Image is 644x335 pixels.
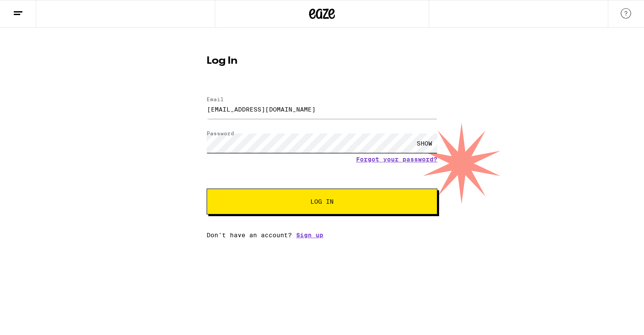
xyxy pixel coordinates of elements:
a: Sign up [296,232,323,239]
button: Log In [207,189,437,214]
label: Password [207,130,234,136]
h1: Log In [207,56,437,66]
label: Email [207,96,224,102]
input: Email [207,99,437,119]
div: SHOW [412,133,437,153]
a: Forgot your password? [356,156,437,163]
div: Don't have an account? [207,232,437,239]
span: Log In [310,199,334,205]
span: Hi. Need any help? [5,6,62,13]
